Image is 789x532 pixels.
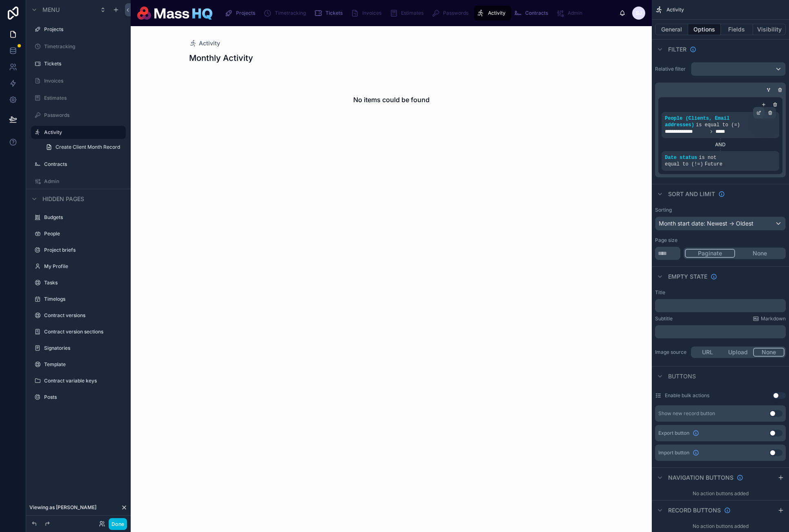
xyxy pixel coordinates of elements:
[44,296,121,302] label: Timelogs
[753,315,786,322] a: Markdown
[44,95,121,101] label: Estimates
[655,299,786,312] div: scrollable content
[655,315,673,322] label: Subtitle
[199,39,220,47] span: Activity
[525,10,548,16] span: Contracts
[753,348,785,357] button: None
[56,144,120,150] span: Create Client Month Record
[44,312,121,319] label: Contract versions
[688,24,721,35] button: Options
[44,112,121,118] label: Passwords
[236,10,255,16] span: Projects
[655,237,678,244] label: Page size
[655,66,688,72] label: Relative filter
[668,190,715,198] span: Sort And Limit
[665,155,697,161] span: Date status
[655,289,665,296] label: Title
[658,449,689,456] span: Import button
[723,348,753,357] button: Upload
[662,141,779,148] div: AND
[44,394,121,400] label: Posts
[511,6,554,20] a: Contracts
[353,95,430,105] h2: No items could be found
[261,6,312,20] a: Timetracking
[761,315,786,322] span: Markdown
[636,10,642,16] span: SJ
[325,10,343,16] span: Tickets
[488,10,506,16] span: Activity
[668,506,721,514] span: Record buttons
[219,4,619,22] div: scrollable content
[692,348,723,357] button: URL
[685,249,735,258] button: Paginate
[41,141,126,154] a: Create Client Month Record
[668,273,707,281] span: Empty state
[568,10,582,16] span: Admin
[44,60,121,67] label: Tickets
[44,161,121,168] label: Contracts
[668,474,733,482] span: Navigation buttons
[137,7,212,20] img: App logo
[44,26,121,33] a: Projects
[668,372,696,380] span: Buttons
[44,361,121,368] label: Template
[44,178,121,185] label: Admin
[665,392,709,399] label: Enable bulk actions
[753,24,786,35] button: Visibility
[44,279,121,286] a: Tasks
[655,349,688,355] label: Image source
[666,7,684,13] span: Activity
[348,6,387,20] a: Invoices
[222,6,261,20] a: Projects
[554,6,588,20] a: Admin
[652,487,789,500] div: No action buttons added
[44,263,121,270] label: My Profile
[401,10,423,16] span: Estimates
[44,43,121,50] label: Timetracking
[655,217,786,230] button: Month start date: Newest -> Oldest
[275,10,306,16] span: Timetracking
[668,45,686,54] span: Filter
[44,329,121,335] label: Contract version sections
[658,410,715,417] div: Show new record button
[29,504,96,511] span: Viewing as [PERSON_NAME]
[429,6,474,20] a: Passwords
[658,430,689,436] span: Export button
[655,207,672,213] label: Sorting
[312,6,348,20] a: Tickets
[705,161,722,167] span: Future
[721,24,753,35] button: Fields
[665,116,729,128] span: People (Clients, Email addresses)
[44,230,121,237] label: People
[443,10,468,16] span: Passwords
[42,6,60,14] span: Menu
[387,6,429,20] a: Estimates
[362,10,381,16] span: Invoices
[44,214,121,221] label: Budgets
[44,78,121,84] label: Invoices
[44,378,121,384] label: Contract variable keys
[44,247,121,253] label: Project briefs
[655,217,785,230] div: Month start date: Newest -> Oldest
[44,129,121,136] label: Activity
[44,345,121,351] label: Signatories
[189,52,253,64] h1: Monthly Activity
